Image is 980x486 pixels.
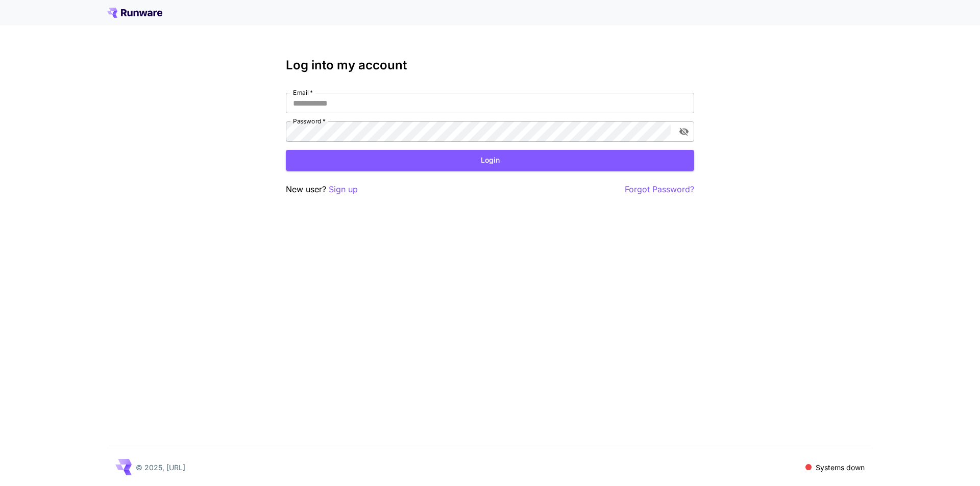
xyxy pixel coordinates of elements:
p: © 2025, [URL] [136,462,185,473]
button: toggle password visibility [675,122,693,141]
p: Systems down [816,462,865,473]
button: Sign up [329,183,358,196]
button: Forgot Password? [625,183,694,196]
h3: Log into my account [286,58,694,72]
label: Password [293,117,326,125]
label: Email [293,88,313,97]
button: Login [286,150,694,171]
p: New user? [286,183,358,196]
